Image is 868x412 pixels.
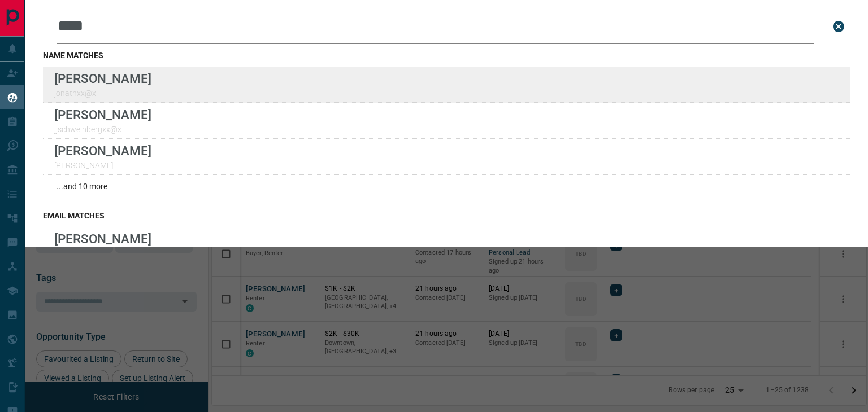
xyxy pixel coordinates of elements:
[54,89,151,98] p: jonathxx@x
[43,175,850,198] div: ...and 10 more
[43,211,850,220] h3: email matches
[43,51,850,60] h3: name matches
[54,161,151,170] p: [PERSON_NAME]
[54,143,151,158] p: [PERSON_NAME]
[54,71,151,86] p: [PERSON_NAME]
[827,15,850,38] button: close search bar
[54,125,151,134] p: jjschweinbergxx@x
[54,107,151,122] p: [PERSON_NAME]
[54,231,151,246] p: [PERSON_NAME]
